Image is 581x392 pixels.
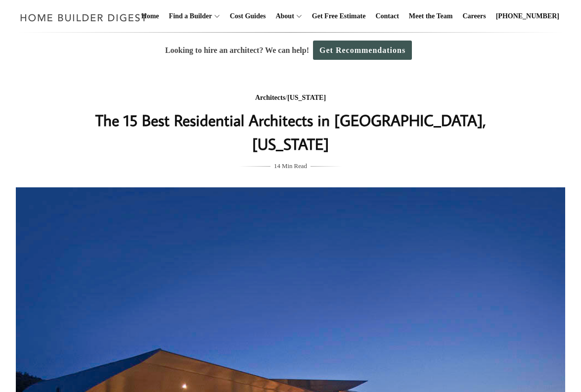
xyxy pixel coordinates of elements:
[492,0,563,32] a: [PHONE_NUMBER]
[405,0,457,32] a: Meet the Team
[274,161,307,172] span: 14 Min Read
[93,108,488,156] h1: The 15 Best Residential Architects in [GEOGRAPHIC_DATA], [US_STATE]
[137,0,163,32] a: Home
[93,92,488,104] div: /
[165,0,212,32] a: Find a Builder
[255,94,285,101] a: Architects
[226,0,270,32] a: Cost Guides
[313,41,412,60] a: Get Recommendations
[271,0,294,32] a: About
[287,94,326,101] a: [US_STATE]
[371,0,402,32] a: Contact
[308,0,370,32] a: Get Free Estimate
[459,0,490,32] a: Careers
[16,8,152,27] img: Home Builder Digest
